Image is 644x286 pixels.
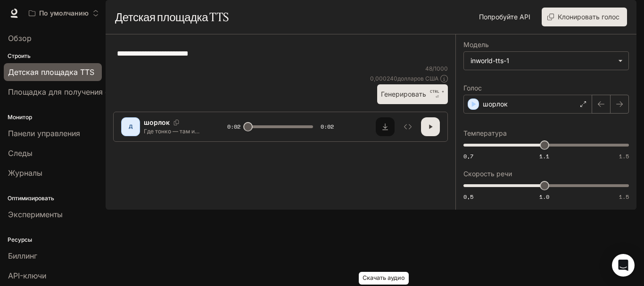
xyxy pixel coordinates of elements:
[463,152,473,160] font: 0,7
[227,123,240,131] font: 0:02
[170,120,183,125] button: Копировать голосовой идентификатор
[464,52,628,70] div: inworld-tts-1
[436,95,439,99] font: ⏎
[376,117,395,136] button: Скачать аудио
[25,4,103,23] button: Открыть меню рабочего пространства
[144,128,199,143] font: Где тонко — там и худеют.
[381,90,426,98] font: Генерировать
[463,41,489,49] font: Модель
[321,123,334,131] font: 0:02
[370,75,397,82] font: 0,000240
[129,123,133,129] font: Д
[363,274,405,281] font: Скачать аудио
[39,9,89,17] font: По умолчанию
[475,8,534,26] a: Попробуйте API
[612,254,635,277] div: Открытый Интерком Мессенджер
[430,89,444,94] font: CTRL +
[558,13,619,21] font: Клонировать голос
[398,117,417,136] button: Осмотреть
[115,10,229,24] font: Детская площадка TTS
[483,100,508,108] font: шорлок
[434,65,448,72] font: 1000
[619,193,629,201] font: 1.5
[539,152,549,160] font: 1.1
[397,75,438,82] font: долларов США
[144,118,170,126] font: шорлок
[463,129,507,137] font: Температура
[471,57,509,65] font: inworld-tts-1
[542,8,627,26] button: Клонировать голос
[425,65,432,72] font: 48
[479,13,530,21] font: Попробуйте API
[619,152,629,160] font: 1.5
[377,84,448,104] button: ГенерироватьCTRL +⏎
[463,170,512,178] font: Скорость речи
[432,65,434,72] font: /
[539,193,549,201] font: 1.0
[463,84,482,92] font: Голос
[463,193,473,201] font: 0,5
